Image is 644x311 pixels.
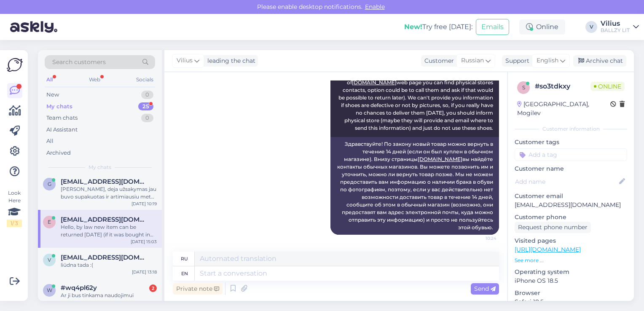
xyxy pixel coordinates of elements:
span: e [48,219,51,225]
a: ViliusBALLZY LIT [601,20,639,34]
span: English [537,56,558,65]
p: Browser [515,289,627,298]
div: All [45,74,54,85]
div: [DATE] 10:19 [131,201,157,207]
input: Add a tag [515,148,627,161]
span: Search customers [52,58,106,67]
div: leading the chat [204,56,255,65]
img: Askly Logo [7,57,23,73]
div: Vilius [601,20,630,27]
div: Support [502,56,529,65]
div: 25 [138,102,153,111]
div: [PERSON_NAME], deja užsakymas jau buvo supakuotas ir artimiausiu metu bus perimtas kurjerio, [PER... [61,185,157,201]
div: Socials [134,74,155,85]
div: Look Here [7,189,22,227]
span: g [48,181,51,187]
div: AI Assistant [46,126,78,134]
div: Online [519,19,565,35]
span: ezubareva313@gmail.com [61,216,148,223]
input: Add name [515,177,617,186]
p: Customer tags [515,138,627,147]
div: Web [87,74,102,85]
div: BALLZY LIT [601,27,630,34]
span: vilija.bumbulyte14@gmail.com [61,254,148,261]
div: My chats [46,102,72,111]
div: Customer information [515,125,627,133]
a: [DOMAIN_NAME] [418,156,462,162]
span: gintaras755@gmail.com [61,178,148,185]
span: #wq4pl62y [61,284,97,292]
div: Archive chat [573,55,626,67]
b: New! [404,23,422,31]
div: liūdna tada :( [61,261,157,269]
div: Team chats [46,114,78,122]
div: [DATE] 13:18 [132,269,157,275]
div: Hello, by law new item can be returned [DATE] (if it was bought in physical store). At the bottom... [61,223,157,239]
div: New [46,91,59,99]
span: My chats [89,164,111,171]
div: ru [181,252,188,266]
p: Operating system [515,268,627,276]
span: w [47,287,52,293]
button: Emails [476,19,509,35]
div: # so3tdkxy [535,81,590,91]
div: Customer [421,56,454,65]
div: 0 [141,114,153,122]
p: [EMAIL_ADDRESS][DOMAIN_NAME] [515,201,627,209]
div: [DATE] 15:03 [131,239,157,245]
div: 0 [141,91,153,99]
span: Vilius [177,56,193,65]
div: [GEOGRAPHIC_DATA], Mogilev [517,100,610,118]
span: v [48,257,51,263]
span: Russian [461,56,484,65]
div: All [46,137,54,145]
span: Send [474,285,496,292]
p: Safari 18.5 [515,298,627,306]
span: 10:24 [465,235,496,241]
span: Enable [362,3,387,11]
p: Customer name [515,164,627,173]
div: 1 / 3 [7,220,22,227]
div: Ar ji bus tinkama naudojimui [GEOGRAPHIC_DATA]? [61,292,157,307]
span: Hello, by law new item can be returned [DATE] (if it was bought in physical store). At the bottom... [338,64,494,131]
p: Visited pages [515,236,627,245]
span: s [522,84,525,91]
div: Archived [46,149,71,157]
div: Request phone number [515,222,591,233]
p: Customer phone [515,213,627,222]
div: en [181,266,188,281]
div: V [585,21,597,33]
p: See more ... [515,257,627,264]
div: Private note [173,283,223,295]
a: [DOMAIN_NAME] [352,79,397,86]
div: 2 [149,284,157,292]
a: [URL][DOMAIN_NAME] [515,246,581,253]
p: iPhone OS 18.5 [515,276,627,285]
div: Здравствуйте! По закону новый товар можно вернуть в течение 14 дней (если он был куплен в обычном... [330,137,499,235]
p: Customer email [515,192,627,201]
div: Try free [DATE]: [404,22,472,32]
span: Online [590,82,625,91]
